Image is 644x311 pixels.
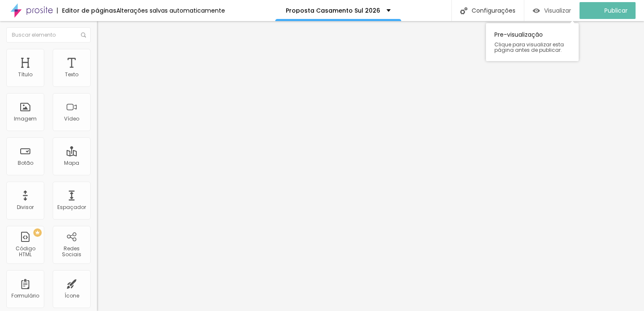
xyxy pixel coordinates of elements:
div: Alterações salvas automaticamente [116,8,225,13]
img: Icone [460,7,467,14]
img: view-1.svg [533,7,540,14]
div: Título [18,72,32,78]
iframe: Editor [97,21,644,311]
button: Visualizar [524,2,580,19]
div: Pre-visualização [486,23,579,61]
span: Publicar [604,7,628,14]
div: Botão [18,160,33,166]
img: Icone [81,32,86,38]
div: Texto [65,72,78,78]
div: Imagem [14,116,37,122]
div: Código HTML [8,246,42,258]
div: Vídeo [64,116,79,122]
div: Editor de páginas [57,8,116,13]
div: Ícone [64,293,79,299]
div: Redes Sociais [55,246,88,258]
button: Publicar [580,2,636,19]
div: Divisor [17,204,34,210]
span: Visualizar [544,7,571,14]
span: Clique para visualizar esta página antes de publicar. [494,42,570,53]
div: Formulário [11,293,39,299]
div: Mapa [64,160,79,166]
p: Proposta Casamento Sul 2026 [286,8,380,13]
div: Espaçador [57,204,86,210]
input: Buscar elemento [6,27,91,43]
